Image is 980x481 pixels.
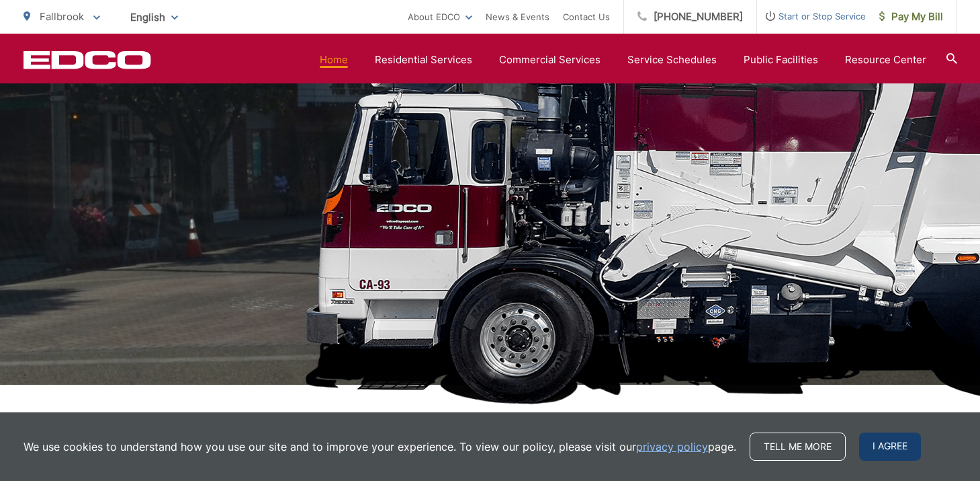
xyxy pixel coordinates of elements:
[627,52,717,68] a: Service Schedules
[408,9,472,25] a: About EDCO
[744,52,818,68] a: Public Facilities
[375,52,472,68] a: Residential Services
[859,433,921,461] span: I agree
[24,50,151,69] a: EDCD logo. Return to the homepage.
[879,9,943,25] span: Pay My Bill
[563,9,610,25] a: Contact Us
[320,52,348,68] a: Home
[845,52,926,68] a: Resource Center
[499,52,600,68] a: Commercial Services
[486,9,549,25] a: News & Events
[24,439,736,455] p: We use cookies to understand how you use our site and to improve your experience. To view our pol...
[120,5,188,29] span: English
[636,439,708,455] a: privacy policy
[40,10,84,23] span: Fallbrook
[750,433,846,461] a: Tell me more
